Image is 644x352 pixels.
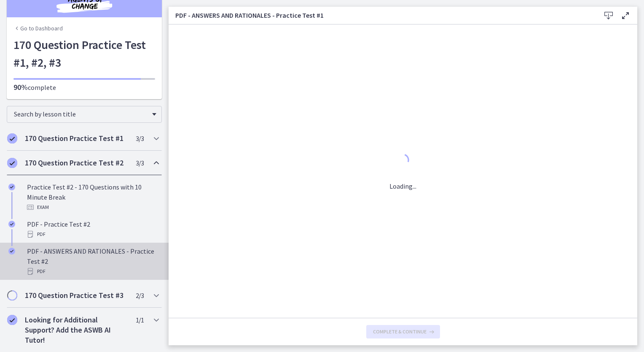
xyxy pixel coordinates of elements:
[13,82,28,92] span: 90%
[389,152,416,171] div: 1
[14,110,148,118] span: Search by lesson title
[7,106,162,123] div: Search by lesson title
[25,290,128,301] h2: 170 Question Practice Test #3
[136,158,144,168] span: 3 / 3
[8,248,15,255] i: Completed
[25,158,128,168] h2: 170 Question Practice Test #2
[27,246,158,276] div: PDF - ANSWERS AND RATIONALES - Practice Test #2
[25,133,128,144] h2: 170 Question Practice Test #1
[25,315,128,345] h2: Looking for Additional Support? Add the ASWB AI Tutor!
[8,184,15,190] i: Completed
[7,315,17,325] i: Completed
[8,221,15,227] i: Completed
[389,181,416,191] p: Loading...
[373,328,427,335] span: Complete & continue
[27,229,158,239] div: PDF
[175,10,587,20] h3: PDF - ANSWERS AND RATIONALES - Practice Test #1
[7,158,17,168] i: Completed
[27,219,158,239] div: PDF - Practice Test #2
[27,266,158,276] div: PDF
[13,82,155,92] p: complete
[366,325,440,338] button: Complete & continue
[13,24,63,32] a: Go to Dashboard
[27,202,158,212] div: Exam
[136,133,144,144] span: 3 / 3
[13,36,155,71] h1: 170 Question Practice Test #1, #2, #3
[27,182,158,212] div: Practice Test #2 - 170 Questions with 10 Minute Break
[136,290,144,301] span: 2 / 3
[7,133,17,144] i: Completed
[136,315,144,325] span: 1 / 1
